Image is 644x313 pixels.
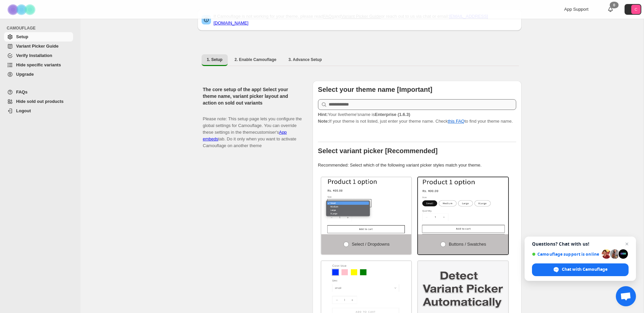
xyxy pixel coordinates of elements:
span: 3. Advance Setup [288,57,322,62]
span: Chat with Camouflage [562,266,607,272]
img: Select / Dropdowns [321,177,412,234]
p: If your theme is not listed, just enter your theme name. Check to find your theme name. [318,111,516,125]
span: Logout [16,108,31,113]
p: Please note: This setup page lets you configure the global settings for Camouflage. You can overr... [203,109,302,149]
a: Verify Installation [4,51,73,60]
b: Select your theme name [Important] [318,86,432,93]
a: Setup [4,32,73,42]
span: 2. Enable Camouflage [234,57,276,62]
img: Camouflage [5,0,39,19]
span: CAMOUFLAGE [7,25,76,31]
a: this FAQ [448,119,465,124]
a: Variant Picker Guide [4,42,73,51]
span: App Support [564,7,588,12]
a: Upgrade [4,70,73,79]
a: FAQs [4,87,73,97]
span: Upgrade [16,72,34,77]
img: Buttons / Swatches [418,177,508,234]
b: Select variant picker [Recommended] [318,147,438,154]
text: C [635,7,637,11]
a: Open chat [616,286,636,306]
span: Variant Picker Guide [16,44,58,49]
a: Hide sold out products [4,97,73,106]
span: Hide specific variants [16,62,61,67]
div: 0 [610,2,619,8]
a: Hide specific variants [4,60,73,70]
span: Hide sold out products [16,99,64,104]
p: If Camouflage is not working for your theme, please read and or reach out to us via chat or email: [214,13,518,26]
button: Avatar with initials C [625,4,641,15]
span: 1. Setup [207,57,223,62]
span: Avatar with initials C [631,5,641,14]
span: Chat with Camouflage [532,263,629,276]
strong: Note: [318,119,329,124]
strong: Hint: [318,112,328,117]
h2: The core setup of the app! Select your theme name, variant picker layout and action on sold out v... [203,86,302,106]
span: Questions? Chat with us! [532,241,629,247]
strong: Enterprise (1.6.3) [375,112,410,117]
p: Recommended: Select which of the following variant picker styles match your theme. [318,162,516,169]
span: Your live theme's name is [318,112,410,117]
span: Camouflage support is online [532,252,599,257]
span: Select / Dropdowns [352,242,390,247]
a: 0 [607,6,614,13]
span: Setup [16,34,28,39]
a: Logout [4,106,73,116]
span: Buttons / Swatches [449,242,486,247]
span: Verify Installation [16,53,52,58]
span: FAQs [16,89,28,95]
